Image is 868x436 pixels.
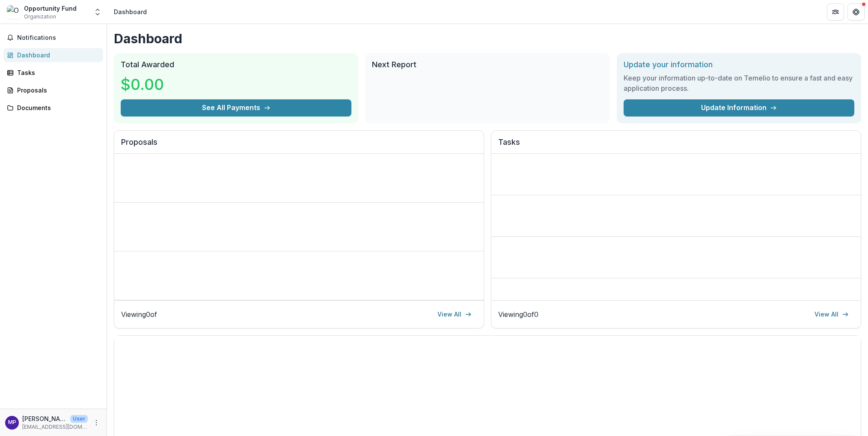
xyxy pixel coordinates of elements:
p: [PERSON_NAME] [22,414,67,423]
button: Partners [827,3,844,21]
div: Dashboard [114,7,147,16]
h3: $0.00 [121,73,185,96]
a: View All [809,308,854,321]
a: Dashboard [3,48,103,62]
div: Proposals [17,86,96,95]
button: Open entity switcher [92,3,104,21]
div: Tasks [17,68,96,77]
a: Documents [3,101,103,115]
a: Proposals [3,83,103,97]
p: Viewing 0 of 0 [498,309,538,320]
div: Documents [17,103,96,112]
span: Notifications [17,34,100,42]
p: User [70,415,88,423]
h3: Keep your information up-to-date on Temelio to ensure a fast and easy application process. [624,73,854,93]
div: Dashboard [17,51,96,60]
button: Notifications [3,31,103,45]
div: Opportunity Fund [24,4,77,13]
img: Opportunity Fund [7,5,21,19]
h2: Next Report [372,60,603,69]
button: Get Help [847,3,865,21]
button: More [91,418,101,428]
a: View All [432,308,477,321]
h2: Proposals [121,137,477,154]
h2: Total Awarded [121,60,351,69]
h1: Dashboard [114,31,861,46]
h2: Update your information [624,60,854,69]
div: Marge Petruska [8,420,16,425]
nav: breadcrumb [110,6,150,18]
p: Viewing 0 of [121,309,157,320]
a: Update Information [624,99,854,116]
span: Organization [24,13,56,21]
p: [EMAIL_ADDRESS][DOMAIN_NAME] [22,423,88,431]
a: Tasks [3,66,103,80]
h2: Tasks [498,137,854,154]
button: See All Payments [121,99,351,116]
